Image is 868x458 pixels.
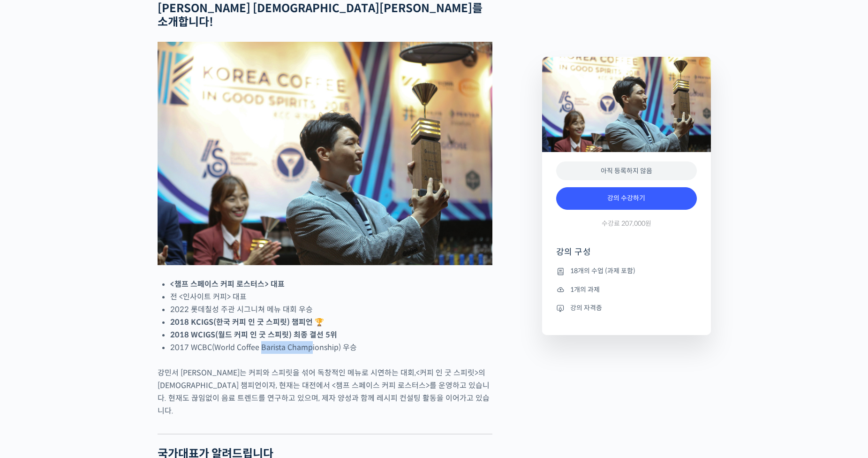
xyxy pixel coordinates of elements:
[62,298,121,321] a: 대화
[30,312,35,319] span: 홈
[556,266,697,277] li: 18개의 수업 (과제 포함)
[170,317,324,327] strong: 2018 KCIGS(한국 커피 인 굿 스피릿) 챔피언 🏆
[170,303,492,316] li: 2022 롯데칠성 주관 시그니쳐 메뉴 대회 우승
[556,161,697,181] div: 아직 등록하지 않음
[170,341,492,354] li: 2017 WCBC(World Coffee Barista Championship) 우승
[3,298,62,321] a: 홈
[556,187,697,210] a: 강의 수강하기
[86,312,97,320] span: 대화
[121,298,180,321] a: 설정
[556,284,697,295] li: 1개의 과제
[556,246,697,265] h4: 강의 구성
[556,302,697,313] li: 강의 자격증
[158,366,492,417] p: 강민서 [PERSON_NAME]는 커피와 스피릿을 섞어 독창적인 메뉴로 시연하는 대회,<커피 인 굿 스피릿>의 [DEMOGRAPHIC_DATA] 챔피언이자, 현재는 대전에서 ...
[145,312,156,319] span: 설정
[602,219,651,228] span: 수강료 207,000원
[170,279,285,289] strong: <챔프 스페이스 커피 로스터스> 대표
[170,330,337,340] strong: 2018 WCIGS(월드 커피 인 굿 스피릿) 최종 결선 5위
[158,1,483,29] strong: [PERSON_NAME] [DEMOGRAPHIC_DATA][PERSON_NAME]를 소개합니다!
[170,290,492,303] li: 전 <인사이트 커피> 대표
